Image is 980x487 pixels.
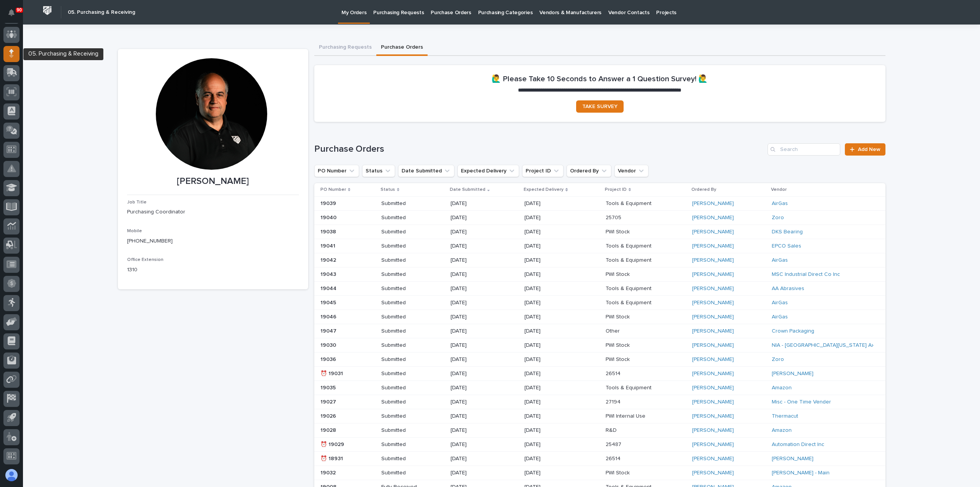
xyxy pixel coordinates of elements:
p: Submitted [381,215,436,221]
tr: ⏰ 19031⏰ 19031 Submitted[DATE][DATE]2651426514 [PERSON_NAME] [PERSON_NAME] [314,367,885,381]
p: [DATE] [451,200,505,207]
a: TAKE SURVEY [576,100,624,113]
p: Submitted [381,413,436,420]
p: [DATE] [524,427,579,434]
tr: 1904119041 Submitted[DATE][DATE]Tools & EquipmentTools & Equipment [PERSON_NAME] EPCO Sales [314,239,885,253]
p: [DATE] [451,441,505,448]
div: Notifications90 [10,9,20,21]
p: Tools & Equipment [606,298,653,306]
p: PWI Internal Use [606,412,647,420]
p: Submitted [381,441,436,448]
p: Submitted [381,200,436,207]
tr: 1902719027 Submitted[DATE][DATE]2719427194 [PERSON_NAME] Misc - One Time Vender [314,395,885,409]
a: MSC Industrial Direct Co Inc [772,271,840,278]
tr: 1903519035 Submitted[DATE][DATE]Tools & EquipmentTools & Equipment [PERSON_NAME] Amazon [314,381,885,395]
tr: 1904719047 Submitted[DATE][DATE]OtherOther [PERSON_NAME] Crown Packaging [314,324,885,338]
p: Submitted [381,229,436,235]
p: Tools & Equipment [606,256,653,264]
p: ⏰ 19029 [320,440,346,448]
a: [PERSON_NAME] [692,215,734,221]
p: PWI Stock [606,341,631,349]
p: Date Submitted [450,185,485,194]
a: Add New [845,143,885,156]
button: PO Number [314,165,359,177]
p: 19035 [320,383,337,391]
p: [DATE] [524,285,579,292]
p: [DATE] [451,371,505,377]
p: [DATE] [524,314,579,320]
p: 19026 [320,412,338,420]
h2: 🙋‍♂️ Please Take 10 Seconds to Answer a 1 Question Survey! 🙋‍♂️ [492,74,708,84]
p: PWI Stock [606,468,631,476]
p: Other [606,326,621,335]
tr: 1903619036 Submitted[DATE][DATE]PWI StockPWI Stock [PERSON_NAME] Zoro [314,353,885,367]
p: [DATE] [524,399,579,405]
p: 19027 [320,397,338,405]
button: users-avatar [3,467,20,483]
p: 19036 [320,355,338,363]
p: 19039 [320,199,338,207]
p: PWI Stock [606,312,631,320]
a: [PERSON_NAME] [692,300,734,306]
span: Office Extension [127,257,163,262]
tr: ⏰ 18931⏰ 18931 Submitted[DATE][DATE]2651426514 [PERSON_NAME] [PERSON_NAME] [314,451,885,466]
a: [PERSON_NAME] [692,456,734,462]
button: Purchasing Requests [314,40,376,56]
a: [PERSON_NAME] [692,371,734,377]
p: [DATE] [451,356,505,363]
p: 27194 [606,397,622,405]
tr: 1904319043 Submitted[DATE][DATE]PWI StockPWI Stock [PERSON_NAME] MSC Industrial Direct Co Inc [314,267,885,282]
p: 19045 [320,298,338,306]
p: [DATE] [524,243,579,249]
a: Amazon [772,385,792,391]
p: 19047 [320,326,338,335]
p: [DATE] [524,470,579,476]
button: Expected Delivery [457,165,519,177]
p: 1310 [127,266,299,274]
a: [PERSON_NAME] [692,257,734,264]
p: 26514 [606,369,622,377]
p: [DATE] [451,427,505,434]
p: [DATE] [524,300,579,306]
p: Submitted [381,356,436,363]
p: [DATE] [451,285,505,292]
a: [PERSON_NAME] [692,200,734,207]
tr: 1903919039 Submitted[DATE][DATE]Tools & EquipmentTools & Equipment [PERSON_NAME] AirGas [314,197,885,211]
p: Submitted [381,285,436,292]
p: Submitted [381,314,436,320]
span: Mobile [127,229,142,233]
a: DKS Bearing [772,229,803,235]
p: [DATE] [524,385,579,391]
p: [DATE] [451,257,505,264]
p: [DATE] [524,413,579,420]
button: Status [362,165,395,177]
p: 19041 [320,241,337,249]
button: Ordered By [567,165,611,177]
p: Submitted [381,271,436,278]
tr: 1904619046 Submitted[DATE][DATE]PWI StockPWI Stock [PERSON_NAME] AirGas [314,310,885,324]
a: NIA - [GEOGRAPHIC_DATA][US_STATE] Axle [772,342,879,349]
p: 19046 [320,312,338,320]
button: Notifications [3,5,20,21]
a: [PERSON_NAME] [772,456,813,462]
p: Submitted [381,385,436,391]
p: [DATE] [451,215,505,221]
button: Project ID [522,165,563,177]
p: 19038 [320,227,338,235]
p: 19042 [320,256,338,264]
a: [PERSON_NAME] [692,470,734,476]
h1: Purchase Orders [314,144,765,155]
p: Submitted [381,399,436,405]
p: Vendor [771,185,787,194]
p: Submitted [381,342,436,349]
a: Crown Packaging [772,328,814,335]
button: Date Submitted [398,165,454,177]
p: [DATE] [451,328,505,335]
p: R&D [606,426,618,434]
p: Submitted [381,243,436,249]
p: Submitted [381,427,436,434]
p: [PERSON_NAME] [127,176,299,187]
p: Submitted [381,257,436,264]
p: Submitted [381,300,436,306]
p: [DATE] [524,271,579,278]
